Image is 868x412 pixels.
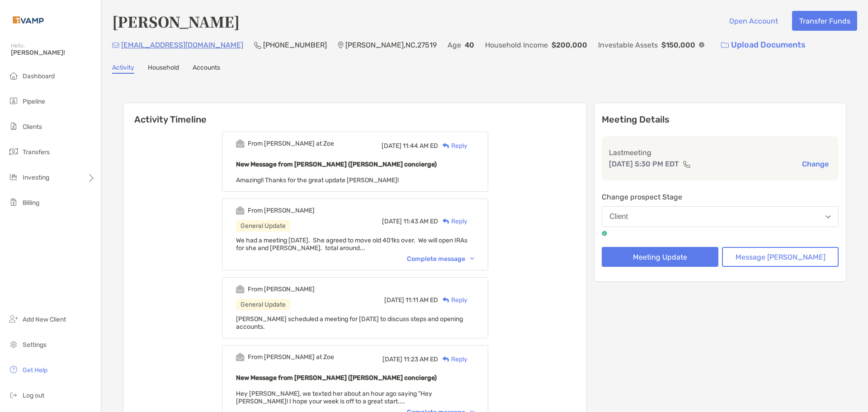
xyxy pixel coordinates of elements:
[722,11,785,31] button: Open Account
[236,374,437,382] b: New Message from [PERSON_NAME] ([PERSON_NAME] concierge)
[438,217,467,226] div: Reply
[404,355,438,363] span: 11:23 AM ED
[236,176,399,184] span: Amazing!! Thanks for the great update [PERSON_NAME]!
[8,171,19,182] img: investing icon
[23,316,66,323] span: Add New Client
[23,98,45,105] span: Pipeline
[8,146,19,157] img: transfers icon
[403,142,438,150] span: 11:44 AM ED
[602,114,839,125] p: Meeting Details
[8,364,19,375] img: get-help icon
[683,161,691,168] img: communication type
[8,95,19,106] img: pipeline icon
[236,285,245,294] img: Event icon
[406,296,438,304] span: 11:11 AM ED
[826,215,831,218] img: Open dropdown arrow
[236,206,245,215] img: Event icon
[382,218,402,225] span: [DATE]
[443,356,449,362] img: Reply icon
[23,148,50,156] span: Transfers
[236,237,467,252] span: We had a meeting [DATE]. She agreed to move old 401ks over. We will open IRAs for she and [PERSON...
[799,159,831,169] button: Change
[382,142,401,150] span: [DATE]
[443,218,449,224] img: Reply icon
[465,39,474,51] p: 40
[715,35,811,55] a: Upload Documents
[23,366,47,374] span: Get Help
[148,64,179,74] a: Household
[8,197,19,208] img: billing icon
[8,121,19,132] img: clients icon
[609,158,679,170] p: [DATE] 5:30 PM EDT
[470,257,474,260] img: Chevron icon
[236,161,437,168] b: New Message from [PERSON_NAME] ([PERSON_NAME] concierge)
[112,43,119,48] img: Email Icon
[23,72,55,80] span: Dashboard
[121,39,243,51] p: [EMAIL_ADDRESS][DOMAIN_NAME]
[236,299,290,310] div: General Update
[23,123,42,131] span: Clients
[236,315,463,331] span: [PERSON_NAME] scheduled a meeting for [DATE] to discuss steps and opening accounts.
[721,42,729,48] img: button icon
[248,140,334,147] div: From [PERSON_NAME] at Zoe
[699,42,704,47] img: Info Icon
[382,355,402,363] span: [DATE]
[602,231,607,236] img: tooltip
[438,295,467,305] div: Reply
[236,353,245,361] img: Event icon
[23,174,49,181] span: Investing
[552,39,587,51] p: $200,000
[8,313,19,324] img: add_new_client icon
[438,355,467,364] div: Reply
[8,339,19,350] img: settings icon
[661,39,695,51] p: $150,000
[8,389,19,400] img: logout icon
[443,297,449,303] img: Reply icon
[448,39,461,51] p: Age
[236,390,432,405] span: Hey [PERSON_NAME], we texted her about an hour ago saying "Hey [PERSON_NAME]! I hope your week is...
[609,213,628,221] div: Client
[722,247,839,267] button: Message [PERSON_NAME]
[23,199,39,207] span: Billing
[263,39,327,51] p: [PHONE_NUMBER]
[345,39,437,51] p: [PERSON_NAME] , NC , 27519
[338,42,344,49] img: Location Icon
[23,392,44,399] span: Log out
[602,206,839,227] button: Client
[403,218,438,225] span: 11:43 AM ED
[123,103,586,125] h6: Activity Timeline
[384,296,404,304] span: [DATE]
[443,143,449,149] img: Reply icon
[11,4,46,36] img: Zoe Logo
[485,39,548,51] p: Household Income
[407,255,474,263] div: Complete message
[438,141,467,151] div: Reply
[598,39,658,51] p: Investable Assets
[236,139,245,148] img: Event icon
[8,70,19,81] img: dashboard icon
[236,220,290,232] div: General Update
[602,247,718,267] button: Meeting Update
[248,207,315,214] div: From [PERSON_NAME]
[602,191,839,203] p: Change prospect Stage
[254,42,261,49] img: Phone Icon
[112,64,134,74] a: Activity
[248,285,315,293] div: From [PERSON_NAME]
[23,341,47,349] span: Settings
[112,11,240,32] h4: [PERSON_NAME]
[11,49,95,57] span: [PERSON_NAME]!
[193,64,220,74] a: Accounts
[609,147,831,158] p: Last meeting
[248,353,334,361] div: From [PERSON_NAME] at Zoe
[792,11,857,31] button: Transfer Funds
